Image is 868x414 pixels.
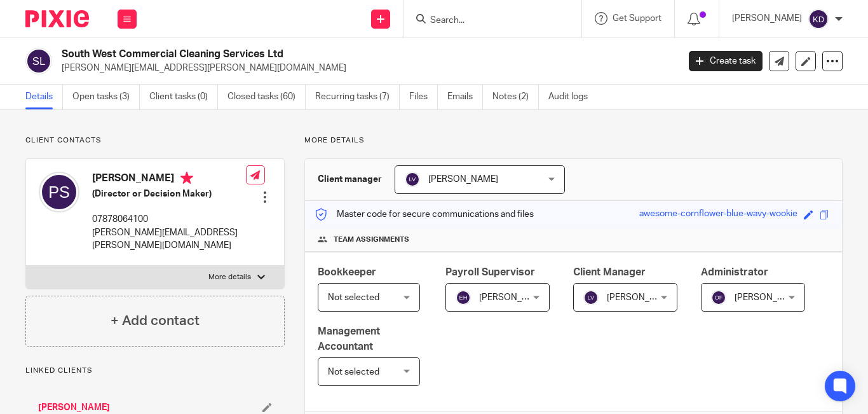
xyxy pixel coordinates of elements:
a: Open tasks (3) [72,85,140,109]
img: svg%3E [39,172,79,212]
a: Files [409,85,438,109]
span: Client Manager [573,267,646,277]
p: Client contacts [25,135,285,146]
a: Client tasks (0) [149,85,218,109]
p: [PERSON_NAME][EMAIL_ADDRESS][PERSON_NAME][DOMAIN_NAME] [92,226,246,252]
span: [PERSON_NAME] [607,293,677,302]
p: More details [208,272,251,282]
i: Primary [180,172,193,184]
img: svg%3E [711,290,726,305]
p: Linked clients [25,366,285,376]
span: [PERSON_NAME] [479,293,549,302]
a: Closed tasks (60) [227,85,306,109]
h2: South West Commercial Cleaning Services Ltd [62,48,548,61]
p: More details [304,135,843,146]
p: [PERSON_NAME][EMAIL_ADDRESS][PERSON_NAME][DOMAIN_NAME] [62,62,670,74]
span: Payroll Supervisor [445,267,535,277]
a: Notes (2) [492,85,539,109]
h4: [PERSON_NAME] [92,172,246,188]
img: svg%3E [405,172,420,187]
p: [PERSON_NAME] [732,12,802,25]
div: awesome-cornflower-blue-wavy-wookie [639,207,797,222]
h4: + Add contact [111,311,200,331]
a: Details [25,85,63,109]
p: 07878064100 [92,213,246,226]
span: Bookkeeper [318,267,376,277]
span: Not selected [328,368,379,376]
a: Recurring tasks (7) [315,85,400,109]
a: Audit logs [548,85,597,109]
span: [PERSON_NAME] [428,175,498,184]
input: Search [429,15,543,27]
span: Team assignments [334,235,409,245]
a: Emails [447,85,483,109]
span: Administrator [701,267,768,277]
span: Get Support [613,14,661,23]
span: Not selected [328,293,379,302]
img: svg%3E [456,290,471,305]
h5: (Director or Decision Maker) [92,188,246,200]
h3: Client manager [318,173,382,186]
p: Master code for secure communications and files [315,208,534,221]
img: svg%3E [25,48,52,74]
a: [PERSON_NAME] [38,401,110,414]
img: svg%3E [583,290,599,305]
a: Create task [689,51,763,71]
span: Management Accountant [318,326,380,351]
img: svg%3E [808,9,829,29]
img: Pixie [25,10,89,27]
span: [PERSON_NAME] [735,293,804,302]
